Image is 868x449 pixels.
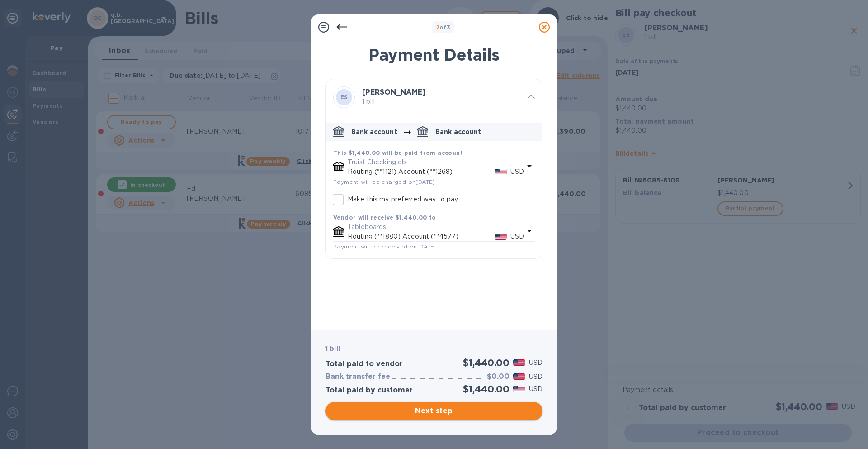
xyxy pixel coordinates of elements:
p: USD [529,358,542,368]
div: ES[PERSON_NAME] 1 bill [326,79,542,115]
button: Next step [325,402,542,420]
p: Bank account [435,127,481,136]
p: Bank account [351,127,397,136]
p: Make this my preferred way to pay [348,195,458,204]
b: This $1,440.00 will be paid from account [333,149,463,156]
p: Tableboards [348,222,524,232]
p: Truist Checking qb [348,158,524,167]
span: Payment will be received on [DATE] [333,243,437,250]
p: USD [510,167,524,177]
div: default-method [326,119,542,258]
span: Next step [333,406,535,416]
b: [PERSON_NAME] [362,88,426,96]
img: USD [513,386,525,392]
h1: Payment Details [325,45,542,64]
b: ES [340,94,348,100]
h2: $1,440.00 [463,357,509,368]
h3: $0.00 [487,373,509,381]
b: 1 bill [325,345,340,352]
h3: Total paid by customer [325,386,413,395]
p: USD [510,232,524,241]
p: USD [529,384,542,394]
img: USD [513,359,525,366]
p: 1 bill [362,97,520,106]
img: USD [513,373,525,380]
img: USD [495,169,507,175]
h3: Bank transfer fee [325,373,390,381]
b: Vendor will receive $1,440.00 to [333,214,436,221]
span: Payment will be charged on [DATE] [333,178,435,185]
p: Routing (**1121) Account (**1268) [348,167,495,177]
p: Routing (**1880) Account (**4577) [348,232,495,241]
h3: Total paid to vendor [325,360,403,368]
h2: $1,440.00 [463,383,509,395]
img: USD [495,234,507,240]
b: of 3 [436,24,451,31]
p: USD [529,372,542,382]
span: 2 [436,24,439,31]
